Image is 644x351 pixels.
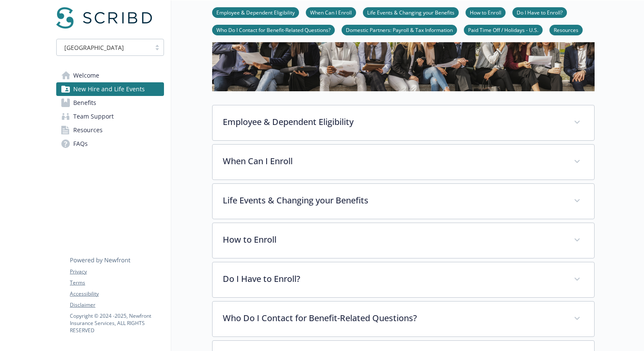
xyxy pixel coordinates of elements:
a: Domestic Partners: Payroll & Tax Information [342,26,457,34]
div: Who Do I Contact for Benefit-Related Questions? [213,302,594,336]
span: Resources [73,123,103,137]
a: Benefits [56,96,164,110]
p: How to Enroll [223,233,563,246]
a: Resources [56,123,164,137]
span: [GEOGRAPHIC_DATA] [61,43,147,52]
img: new hire page banner [212,12,595,91]
a: Do I Have to Enroll? [512,8,567,16]
span: Team Support [73,110,114,123]
div: Employee & Dependent Eligibility [213,105,594,140]
span: FAQs [73,137,88,151]
p: Employee & Dependent Eligibility [223,116,563,128]
a: Accessibility [70,290,164,298]
a: FAQs [56,137,164,151]
div: Do I Have to Enroll? [213,262,594,297]
span: Welcome [73,69,99,82]
a: When Can I Enroll [306,8,356,16]
p: Copyright © 2024 - 2025 , Newfront Insurance Services, ALL RIGHTS RESERVED [70,312,164,334]
span: [GEOGRAPHIC_DATA] [64,43,124,52]
a: Terms [70,279,164,287]
a: Welcome [56,69,164,82]
p: Life Events & Changing your Benefits [223,194,563,207]
div: Life Events & Changing your Benefits [213,184,594,219]
a: New Hire and Life Events [56,82,164,96]
span: New Hire and Life Events [73,82,145,96]
div: How to Enroll [213,223,594,258]
p: Do I Have to Enroll? [223,273,563,285]
a: Who Do I Contact for Benefit-Related Questions? [212,26,335,34]
a: Resources [549,26,583,34]
a: Paid Time Off / Holidays - U.S. [464,26,543,34]
a: Privacy [70,268,164,276]
a: Disclaimer [70,301,164,309]
div: When Can I Enroll [213,145,594,180]
a: Life Events & Changing your Benefits [363,8,459,16]
span: Benefits [73,96,96,110]
a: Team Support [56,110,164,123]
p: Who Do I Contact for Benefit-Related Questions? [223,312,563,325]
a: Employee & Dependent Eligibility [212,8,299,16]
a: How to Enroll [466,8,506,16]
p: When Can I Enroll [223,155,563,168]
